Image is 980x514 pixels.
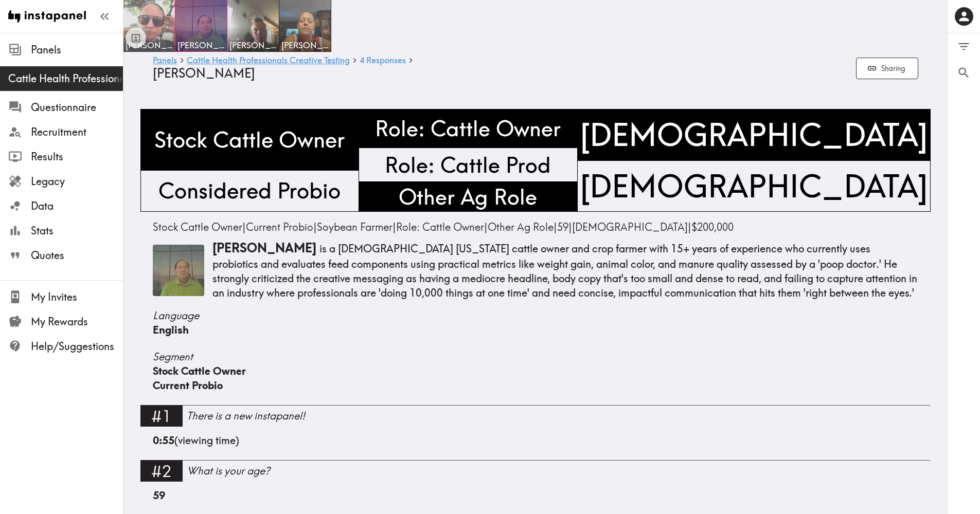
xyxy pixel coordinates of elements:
[153,221,246,233] span: |
[153,65,255,81] span: [PERSON_NAME]
[373,112,563,145] span: Role: Cattle Owner
[691,221,734,233] span: $200,000
[140,460,183,482] div: #2
[126,28,146,48] button: Toggle between responses and questions
[488,221,554,233] span: Other Ag Role
[856,58,918,80] button: Sharing
[140,460,931,488] a: #2What is your age?
[153,308,918,323] span: Language
[31,125,123,139] span: Recruitment
[153,240,918,300] p: is a [DEMOGRAPHIC_DATA] [US_STATE] cattle owner and crop farmer with 15+ years of experience who ...
[317,221,393,233] span: Soybean Farmer
[31,315,123,329] span: My Rewards
[152,123,347,157] span: Stock Cattle Owner
[31,43,123,57] span: Panels
[31,290,123,304] span: My Invites
[31,100,123,115] span: Questionnaire
[957,66,971,80] span: Search
[153,245,204,296] img: Thumbnail
[557,221,568,233] span: 59
[31,224,123,238] span: Stats
[360,56,406,64] span: 4 Responses
[153,350,918,364] span: Segment
[957,40,971,53] span: Filter Responses
[488,221,557,233] span: |
[572,221,688,233] span: [DEMOGRAPHIC_DATA]
[153,56,177,66] a: Panels
[317,221,396,233] span: |
[557,221,572,233] span: |
[948,60,980,86] button: Search
[140,405,931,433] a: #1There is a new instapanel!
[31,150,123,164] span: Results
[177,40,225,51] span: [PERSON_NAME]
[187,56,350,66] a: Cattle Health Professionals Creative Testing
[153,434,174,447] b: 0:55
[578,162,930,210] span: [DEMOGRAPHIC_DATA]
[140,405,183,427] div: #1
[281,40,329,51] span: [PERSON_NAME]
[360,56,406,66] a: 4 Responses
[31,199,123,213] span: Data
[187,409,931,423] div: There is a new instapanel!
[153,221,242,233] span: Stock Cattle Owner
[948,33,980,60] button: Filter Responses
[187,464,931,478] div: What is your age?
[153,364,246,377] span: Stock Cattle Owner
[153,379,223,392] span: Current Probio
[246,221,313,233] span: Current Probio
[156,174,343,208] span: Considered Probio
[396,221,488,233] span: |
[397,180,539,214] span: Other Ag Role
[31,339,123,354] span: Help/Suggestions
[31,248,123,263] span: Quotes
[153,433,918,460] div: (viewing time)
[212,240,316,255] span: [PERSON_NAME]
[153,323,189,336] span: English
[246,221,317,233] span: |
[126,40,173,51] span: [PERSON_NAME]
[229,40,277,51] span: [PERSON_NAME]
[383,148,553,182] span: Role: Cattle Prod
[396,221,484,233] span: Role: Cattle Owner
[8,71,123,86] span: Cattle Health Professionals Creative Testing
[578,111,930,158] span: [DEMOGRAPHIC_DATA]
[31,174,123,189] span: Legacy
[572,221,691,233] span: |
